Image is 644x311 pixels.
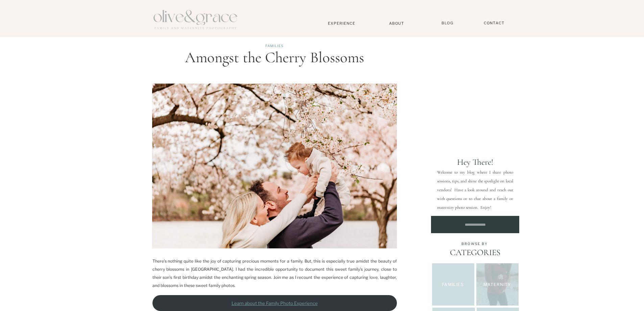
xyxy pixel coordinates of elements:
[481,21,508,26] a: Contact
[437,168,513,208] p: Welcome to my blog where I share photo sessions, tips, and shine the spotlight on local vendors! ...
[437,157,514,165] p: Hey there!
[438,247,512,258] p: CATEGORIES
[445,242,504,246] p: browse by
[265,44,283,48] a: Families
[319,21,364,26] a: Experience
[432,282,474,287] a: Families
[478,282,517,289] a: Maternity
[152,257,397,290] p: There’s nothing quite like the joy of capturing precious moments for a family. But, this is espec...
[439,21,456,26] a: BLOG
[154,50,395,65] h1: Amongst the Cherry Blossoms
[152,295,397,311] a: Learn about the Family Photo Experience
[386,21,407,25] a: About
